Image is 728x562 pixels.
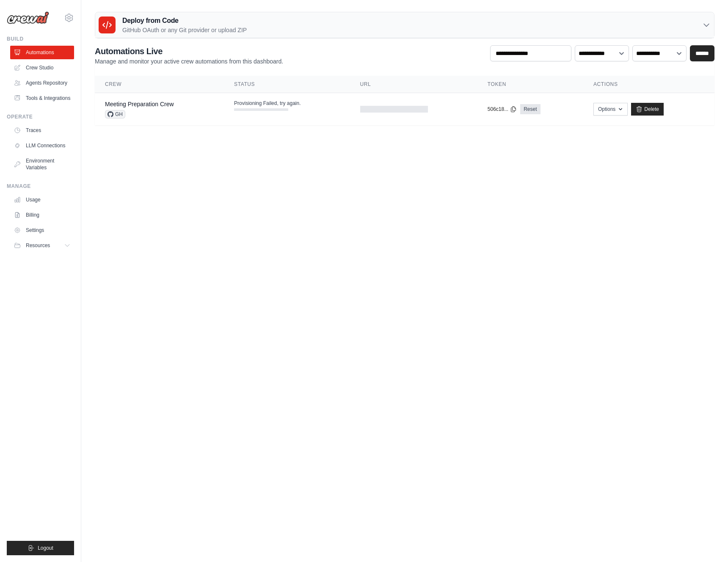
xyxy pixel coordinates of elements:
[583,76,714,93] th: Actions
[10,223,74,237] a: Settings
[122,26,247,34] p: GitHub OAuth or any Git provider or upload ZIP
[224,76,350,93] th: Status
[7,113,74,120] div: Operate
[10,61,74,74] a: Crew Studio
[10,208,74,222] a: Billing
[95,57,283,66] p: Manage and monitor your active crew automations from this dashboard.
[95,45,283,57] h2: Automations Live
[95,76,224,93] th: Crew
[122,16,247,26] h3: Deploy from Code
[105,101,174,107] a: Meeting Preparation Crew
[520,104,540,114] a: Reset
[350,76,477,93] th: URL
[105,110,125,118] span: GH
[488,106,517,113] button: 506c18...
[234,100,301,107] span: Provisioning Failed, try again.
[631,103,664,116] a: Delete
[7,11,49,24] img: Logo
[7,541,74,555] button: Logout
[10,139,74,152] a: LLM Connections
[10,46,74,59] a: Automations
[7,36,74,42] div: Build
[26,242,50,249] span: Resources
[38,545,53,551] span: Logout
[477,76,583,93] th: Token
[10,76,74,90] a: Agents Repository
[10,91,74,105] a: Tools & Integrations
[593,103,628,116] button: Options
[10,154,74,174] a: Environment Variables
[10,193,74,207] a: Usage
[7,183,74,190] div: Manage
[10,239,74,252] button: Resources
[10,124,74,137] a: Traces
